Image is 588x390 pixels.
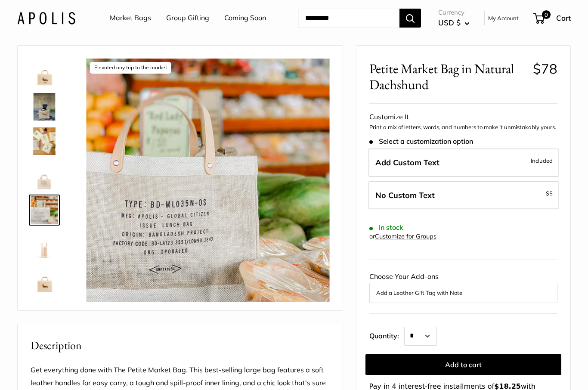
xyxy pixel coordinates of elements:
a: Coming Soon [224,12,266,25]
span: No Custom Text [375,190,435,200]
img: Petite Market Bag in Natural Dachshund [31,93,58,121]
a: Petite Market Bag in Natural Dachshund [29,263,60,294]
img: description_Side view of the Petite Market Bag [31,231,58,258]
a: description_Seal of authenticity printed on the backside of every bag. [29,160,60,191]
span: Included [531,155,553,166]
a: Customize for Groups [375,232,436,240]
a: Petite Market Bag in Natural Dachshund [29,91,60,122]
span: USD $ [438,18,461,27]
div: Choose Your Add-ons [369,270,557,303]
span: Currency [438,6,470,19]
span: Petite Market Bag in Natural Dachshund [369,61,526,93]
label: Add Custom Text [368,149,559,177]
img: description_Elevated any trip to the market [31,196,58,224]
input: Search... [298,9,399,28]
a: Market Bags [110,12,151,25]
button: USD $ [438,16,470,30]
p: Print a mix of letters, words, and numbers to make it unmistakably yours. [369,123,557,132]
span: Add Custom Text [375,158,439,167]
span: In stock [369,223,403,232]
button: Search [399,9,421,28]
span: Select a customization option [369,137,473,145]
a: Petite Market Bag in Natural Dachshund [29,57,60,88]
img: description_Seal of authenticity printed on the backside of every bag. [31,162,58,189]
img: Petite Market Bag in Natural Dachshund [31,59,58,86]
div: Elevated any trip to the market [90,62,171,74]
button: Add to cart [365,354,561,375]
label: Quantity: [369,324,404,346]
div: or [369,231,436,242]
a: description_The artist's desk in Ventura CA [29,126,60,157]
label: Leave Blank [368,181,559,210]
img: Petite Market Bag in Natural Dachshund [31,265,58,293]
span: Cart [556,13,571,22]
a: description_Side view of the Petite Market Bag [29,229,60,260]
span: 0 [542,10,551,19]
span: $5 [546,190,553,197]
img: Apolis [17,12,75,24]
span: - [543,188,553,198]
h2: Description [31,337,330,354]
span: $78 [533,60,557,77]
div: Customize It [369,111,557,124]
img: description_The artist's desk in Ventura CA [31,127,58,155]
a: 0 Cart [534,11,571,25]
img: description_Elevated any trip to the market [87,59,330,302]
a: description_Elevated any trip to the market [29,195,60,226]
a: Group Gifting [166,12,209,25]
a: My Account [488,13,519,23]
button: Add a Leather Gift Tag with Note [376,288,551,298]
